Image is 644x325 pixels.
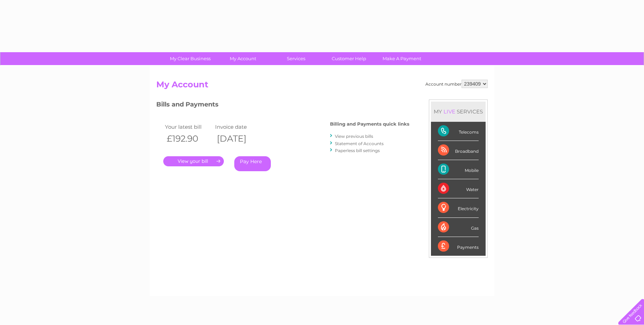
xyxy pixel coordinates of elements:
div: Account number [425,80,488,88]
td: Your latest bill [163,122,213,132]
div: LIVE [442,108,457,115]
a: . [163,156,224,166]
div: Gas [438,218,479,237]
a: My Account [214,52,272,65]
div: MY SERVICES [431,102,486,121]
a: Customer Help [320,52,378,65]
h3: Bills and Payments [156,100,409,112]
h2: My Account [156,80,488,93]
a: Make A Payment [373,52,431,65]
td: Invoice date [213,122,264,132]
div: Mobile [438,160,479,179]
h4: Billing and Payments quick links [330,121,409,127]
div: Broadband [438,141,479,160]
a: Pay Here [234,156,271,171]
div: Water [438,179,479,198]
div: Telecoms [438,122,479,141]
a: My Clear Business [162,52,219,65]
a: View previous bills [335,134,373,139]
a: Paperless bill settings [335,148,380,153]
th: £192.90 [163,132,213,146]
div: Electricity [438,198,479,217]
div: Payments [438,237,479,256]
th: [DATE] [213,132,264,146]
a: Services [267,52,325,65]
a: Statement of Accounts [335,141,384,146]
